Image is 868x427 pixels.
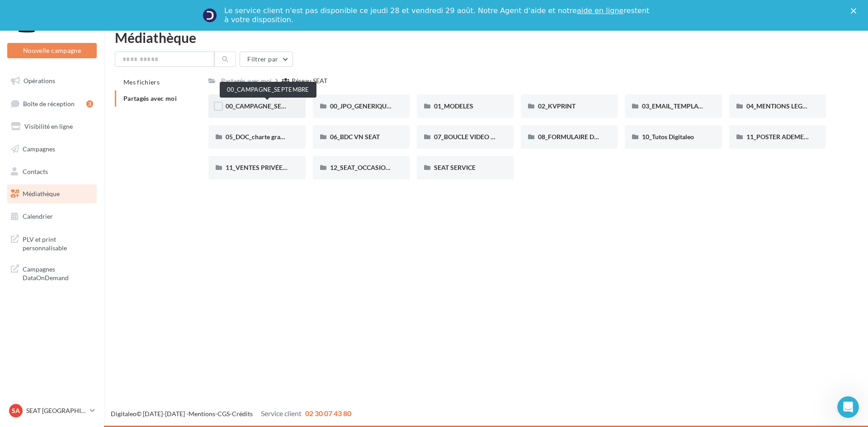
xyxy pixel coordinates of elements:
[232,410,253,418] a: Crédits
[226,133,336,141] span: 05_DOC_charte graphique + Guidelines
[24,122,73,130] span: Visibilité en ligne
[642,133,694,141] span: 10_Tutos Digitaleo
[330,102,432,110] span: 00_JPO_GENERIQUE IBIZA ARONA
[220,82,316,98] div: 00_CAMPAGNE_SEPTEMBRE
[538,102,576,110] span: 02_KVPRINT
[115,31,857,44] div: Médiathèque
[5,117,99,136] a: Visibilité en ligne
[226,102,310,110] span: 00_CAMPAGNE_SEPTEMBRE
[23,99,75,107] span: Boîte de réception
[26,406,86,415] p: SEAT [GEOGRAPHIC_DATA]
[5,230,99,256] a: PLV et print personnalisable
[434,133,553,141] span: 07_BOUCLE VIDEO ECRAN SHOWROOM
[538,133,661,141] span: 08_FORMULAIRE DE DEMANDE CRÉATIVE
[217,410,230,418] a: CGS
[224,6,651,24] div: Le service client n'est pas disponible ce jeudi 28 et vendredi 29 août. Notre Agent d'aide et not...
[189,410,215,418] a: Mentions
[123,94,177,102] span: Partagés avec moi
[746,102,866,110] span: 04_MENTIONS LEGALES OFFRES PRESSE
[330,133,380,141] span: 06_BDC VN SEAT
[746,133,820,141] span: 11_POSTER ADEME SEAT
[261,409,302,418] span: Service client
[5,94,99,113] a: Boîte de réception3
[292,76,327,85] div: Réseau SEAT
[7,402,97,419] a: SA SEAT [GEOGRAPHIC_DATA]
[23,145,55,153] span: Campagnes
[7,43,97,58] button: Nouvelle campagne
[86,100,93,108] div: 3
[5,184,99,203] a: Médiathèque
[226,164,302,171] span: 11_VENTES PRIVÉES SEAT
[23,190,60,197] span: Médiathèque
[434,164,476,171] span: SEAT SERVICE
[23,263,93,282] span: Campagnes DataOnDemand
[305,409,351,418] span: 02 30 07 43 80
[5,140,99,159] a: Campagnes
[123,78,160,86] span: Mes fichiers
[12,406,20,415] span: SA
[24,77,55,84] span: Opérations
[851,8,860,14] div: Fermer
[642,102,741,110] span: 03_EMAIL_TEMPLATE HTML SEAT
[434,102,473,110] span: 01_MODELES
[330,164,432,171] span: 12_SEAT_OCCASIONS_GARANTIES
[240,52,293,67] button: Filtrer par
[23,167,48,175] span: Contacts
[221,76,272,85] div: Partagés avec moi
[577,6,623,15] a: aide en ligne
[837,396,859,418] iframe: Intercom live chat
[5,207,99,226] a: Calendrier
[23,233,93,253] span: PLV et print personnalisable
[111,410,137,418] a: Digitaleo
[23,212,53,220] span: Calendrier
[5,71,99,90] a: Opérations
[5,162,99,181] a: Contacts
[111,410,351,418] span: © [DATE]-[DATE] - - -
[5,259,99,286] a: Campagnes DataOnDemand
[203,8,217,23] img: Profile image for Service-Client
